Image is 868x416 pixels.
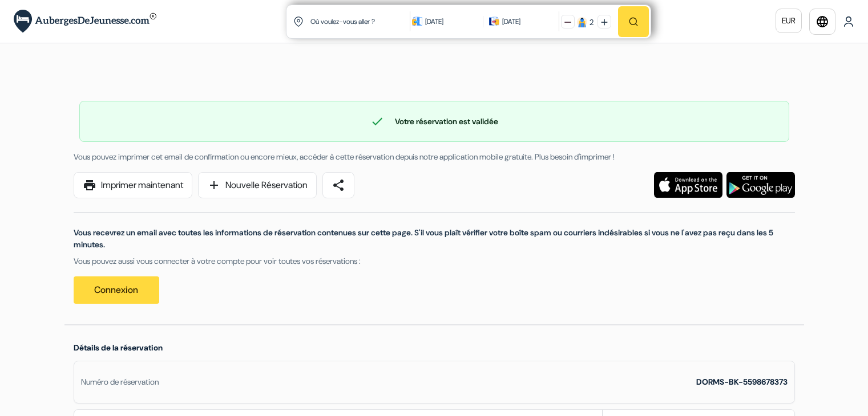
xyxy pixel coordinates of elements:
img: minus [564,19,571,26]
img: guest icon [577,17,587,27]
img: Téléchargez l'application gratuite [654,172,722,198]
div: 2 [590,17,594,28]
span: print [83,178,96,192]
a: addNouvelle Réservation [198,172,317,198]
img: location icon [293,17,304,27]
div: [DATE] [425,16,477,27]
span: check [370,115,384,128]
span: Détails de la réservation [74,342,163,353]
img: User Icon [843,16,854,27]
a: EUR [776,9,802,33]
span: Vous pouvez imprimer cet email de confirmation ou encore mieux, accéder à cette réservation depui... [74,152,615,162]
div: Votre réservation est validée [80,115,789,128]
img: Téléchargez l'application gratuite [726,172,795,198]
strong: DORMS-BK-5598678373 [696,377,788,387]
img: plus [601,19,608,26]
a: share [322,172,354,198]
span: share [332,178,345,192]
p: Vous recevrez un email avec toutes les informations de réservation contenues sur cette page. S'il... [74,227,795,251]
a: Connexion [74,276,159,304]
span: add [207,178,221,192]
img: calendarIcon icon [489,16,499,26]
a: printImprimer maintenant [74,172,192,198]
div: Numéro de réservation [81,376,159,388]
input: Ville, université ou logement [309,7,413,35]
img: AubergesDeJeunesse.com [14,10,156,33]
div: [DATE] [502,16,520,27]
p: Vous pouvez aussi vous connecter à votre compte pour voir toutes vos réservations : [74,255,795,267]
a: language [809,9,835,35]
img: calendarIcon icon [412,16,422,26]
i: language [815,15,829,28]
